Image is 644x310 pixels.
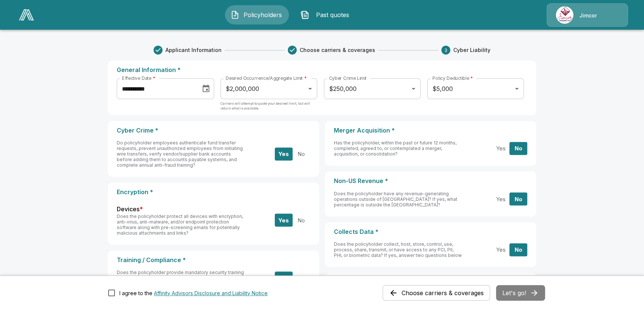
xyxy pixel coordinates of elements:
[300,10,309,19] img: Past quotes Icon
[242,10,283,19] span: Policyholders
[453,46,490,54] span: Cyber Liability
[220,101,317,116] p: Carriers will attempt to quote your desired limit, but will return what is available.
[509,193,527,206] button: No
[295,5,359,25] button: Past quotes IconPast quotes
[292,147,310,160] button: No
[292,214,310,227] button: No
[334,127,527,134] p: Merger Acquisition *
[292,271,310,284] button: No
[334,177,527,185] p: Non-US Revenue *
[19,9,34,20] img: AA Logo
[275,214,293,227] button: Yes
[220,78,317,99] div: $2,000,000
[300,46,375,54] span: Choose carriers & coverages
[444,48,447,53] text: 3
[165,46,222,54] span: Applicant Information
[117,257,310,264] p: Training / Compliance *
[117,66,527,74] p: General Information *
[383,285,490,301] button: Choose carriers & coverages
[432,75,473,81] label: Policy Deductible
[334,191,463,208] h6: Does the policyholder have any revenue-generating operations outside of [GEOGRAPHIC_DATA]? If yes...
[334,140,463,157] h6: Has the policyholder, within the past or future 12 months, completed, agreed to, or contemplated ...
[312,10,353,19] span: Past quotes
[225,5,289,25] button: Policyholders IconPolicyholders
[509,243,527,256] button: No
[329,75,367,81] label: Cyber Crime Limit
[117,140,246,168] h6: Do policyholder employees authenticate fund transfer requests, prevent unauthorized employees fro...
[275,271,293,284] button: Yes
[509,142,527,155] button: No
[334,241,463,258] h6: Does the policyholder collect, host, store, control, use, process, share, transmit, or have acces...
[324,78,421,99] div: $250,000
[117,189,310,196] p: Encryption *
[492,243,510,256] button: Yes
[226,75,307,81] label: Desired Occurrence/Aggregate Limit
[117,213,246,236] h6: Does the policyholder protect all devices with encryption, anti-virus, anti-malware, and/or endpo...
[199,81,213,96] button: Choose date, selected date is Sep 30, 2025
[427,78,524,99] div: $5,000
[231,10,239,19] img: Policyholders Icon
[119,289,268,297] div: I agree to the
[492,193,510,206] button: Yes
[117,205,143,213] label: Devices
[154,289,268,297] button: I agree to the
[492,142,510,155] button: Yes
[275,147,293,160] button: Yes
[122,75,155,81] label: Effective Date
[334,228,527,235] p: Collects Data *
[117,270,246,286] h6: Does the policyholder provide mandatory security training to all employees annually and ensure th...
[117,127,310,134] p: Cyber Crime *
